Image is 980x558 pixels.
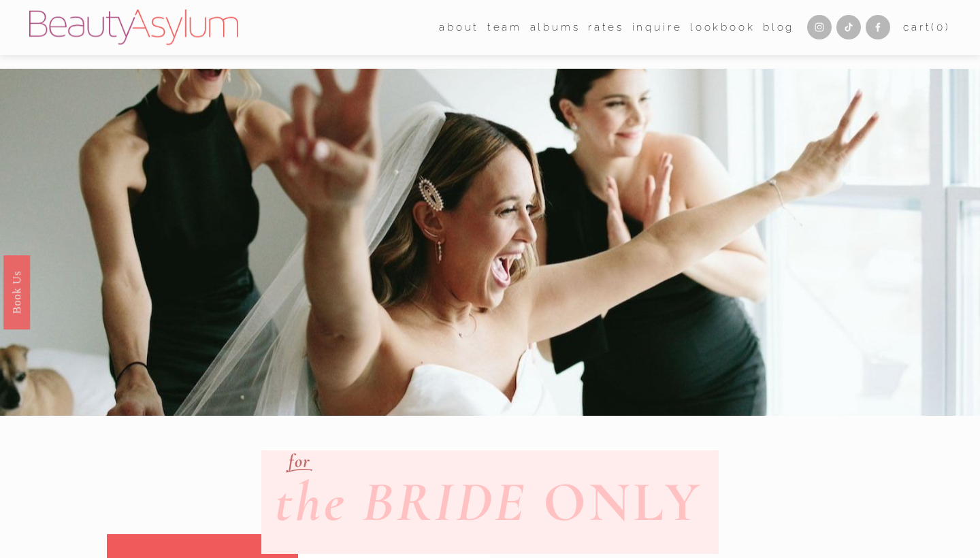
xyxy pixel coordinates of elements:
[690,17,755,38] a: Lookbook
[931,21,950,33] span: ( )
[763,17,794,38] a: Blog
[588,17,624,38] a: Rates
[530,17,581,38] a: albums
[289,450,310,472] em: for
[632,17,683,38] a: Inquire
[866,15,890,39] a: Facebook
[487,18,522,37] span: team
[487,17,522,38] a: folder dropdown
[903,18,951,37] a: 0 items in cart
[836,15,861,39] a: TikTok
[3,255,30,329] a: Book Us
[936,21,945,33] span: 0
[543,468,703,536] strong: ONLY
[275,468,527,536] em: the BRIDE
[807,15,832,39] a: Instagram
[439,18,479,37] span: about
[29,10,238,45] img: Beauty Asylum | Bridal Hair &amp; Makeup Charlotte &amp; Atlanta
[439,17,479,38] a: folder dropdown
